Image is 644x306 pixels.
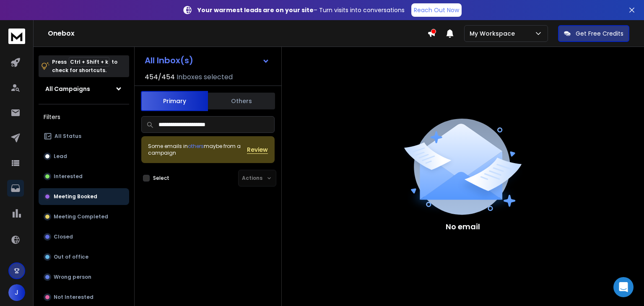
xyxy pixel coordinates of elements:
[54,173,83,180] p: Interested
[613,277,634,297] div: Open Intercom Messenger
[197,6,314,14] strong: Your warmest leads are on your site
[39,128,129,145] button: All Status
[414,6,459,14] p: Reach Out Now
[8,284,25,301] button: J
[188,143,204,150] span: others
[558,25,629,42] button: Get Free Credits
[55,133,81,140] p: All Status
[411,3,462,17] a: Reach Out Now
[39,188,129,205] button: Meeting Booked
[145,56,193,65] h1: All Inbox(s)
[54,294,93,301] p: Not Interested
[141,91,208,111] button: Primary
[153,175,169,182] label: Select
[54,153,67,160] p: Lead
[39,228,129,245] button: Closed
[54,193,97,200] p: Meeting Booked
[54,274,91,280] p: Wrong person
[39,168,129,185] button: Interested
[39,208,129,225] button: Meeting Completed
[576,29,623,38] p: Get Free Credits
[39,111,129,123] h3: Filters
[197,6,405,14] p: – Turn visits into conversations
[45,85,90,93] h1: All Campaigns
[39,80,129,97] button: All Campaigns
[148,143,247,156] div: Some emails in maybe from a campaign
[208,92,275,110] button: Others
[39,249,129,265] button: Out of office
[54,213,108,220] p: Meeting Completed
[138,52,276,69] button: All Inbox(s)
[39,289,129,306] button: Not Interested
[177,72,233,82] h3: Inboxes selected
[470,29,518,38] p: My Workspace
[54,233,73,240] p: Closed
[48,29,427,39] h1: Onebox
[69,57,109,67] span: Ctrl + Shift + k
[52,58,117,75] p: Press to check for shortcuts.
[8,29,25,44] img: logo
[446,221,480,233] p: No email
[39,148,129,165] button: Lead
[145,72,175,82] span: 454 / 454
[54,254,88,260] p: Out of office
[247,145,268,154] button: Review
[39,269,129,285] button: Wrong person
